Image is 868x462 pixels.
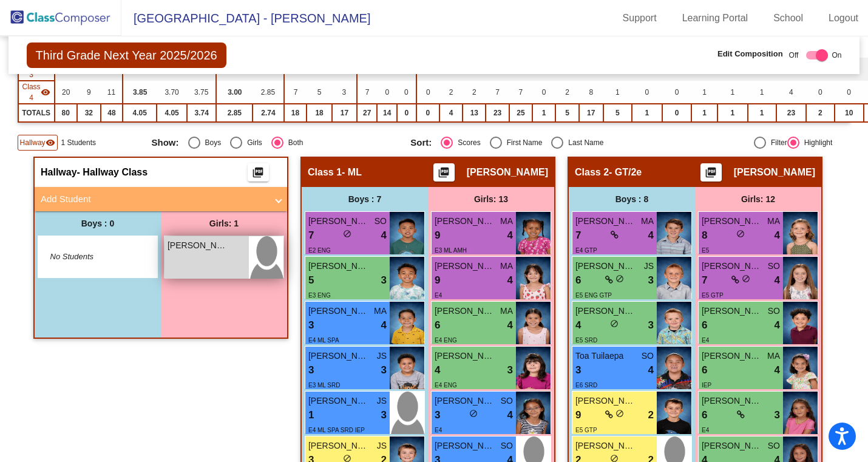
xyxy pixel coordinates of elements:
[55,104,77,122] td: 80
[648,318,654,333] span: 3
[575,440,636,452] span: [PERSON_NAME]
[717,48,783,60] span: Edit Composition
[284,104,307,122] td: 18
[157,104,187,122] td: 4.05
[766,137,787,148] div: Filter
[768,305,780,318] span: SO
[500,215,513,228] span: MA
[469,409,478,418] span: do_not_disturb_alt
[307,104,332,122] td: 18
[397,81,416,104] td: 0
[435,407,440,423] span: 3
[187,81,216,104] td: 3.75
[377,350,387,362] span: JS
[776,81,807,104] td: 4
[242,137,262,148] div: Girls
[463,104,486,122] td: 13
[835,104,864,122] td: 10
[77,104,101,122] td: 32
[702,273,707,288] span: 7
[702,440,762,452] span: [PERSON_NAME]
[187,104,216,122] td: 3.74
[575,337,597,344] span: E5 SRD
[615,409,624,418] span: do_not_disturb_alt
[507,228,513,243] span: 4
[453,137,480,148] div: Scores
[308,318,314,333] span: 3
[575,228,581,243] span: 7
[702,215,762,228] span: [PERSON_NAME]
[702,228,707,243] span: 8
[767,215,780,228] span: MA
[377,440,387,452] span: JS
[555,104,578,122] td: 5
[736,229,745,238] span: do_not_disturb_alt
[575,395,636,407] span: [PERSON_NAME]
[775,318,780,333] span: 4
[579,81,603,104] td: 8
[416,104,439,122] td: 0
[702,337,709,344] span: E4
[603,81,632,104] td: 1
[377,104,397,122] td: 14
[435,382,457,389] span: E4 ENG
[641,215,654,228] span: MA
[501,440,513,452] span: SO
[161,211,287,236] div: Girls: 1
[768,260,780,273] span: SO
[702,305,762,318] span: [PERSON_NAME]
[308,215,369,228] span: [PERSON_NAME]
[342,166,362,178] span: - ML
[381,273,387,288] span: 3
[375,215,387,228] span: SO
[436,166,451,183] mat-icon: picture_as_pdf
[435,260,495,273] span: [PERSON_NAME][GEOGRAPHIC_DATA]
[806,81,834,104] td: 0
[555,81,578,104] td: 2
[152,137,402,149] mat-radio-group: Select an option
[308,427,365,433] span: E4 ML SPA SRD IEP
[775,362,780,378] span: 4
[575,305,636,318] span: [PERSON_NAME]
[435,273,440,288] span: 9
[307,81,332,104] td: 5
[704,166,718,183] mat-icon: picture_as_pdf
[381,362,387,378] span: 3
[101,104,123,122] td: 48
[216,104,253,122] td: 2.85
[775,407,780,423] span: 3
[702,318,707,333] span: 6
[27,42,226,68] span: Third Grade Next Year 2025/2026
[702,260,762,273] span: [PERSON_NAME]
[308,166,342,178] span: Class 1
[302,187,428,211] div: Boys : 7
[435,292,442,299] span: E4
[500,305,513,318] span: MA
[662,81,691,104] td: 0
[610,319,619,328] span: do_not_disturb_alt
[717,81,748,104] td: 1
[284,81,307,104] td: 7
[435,215,495,228] span: [PERSON_NAME]
[632,81,662,104] td: 0
[648,273,654,288] span: 3
[308,247,331,254] span: E2 ENG
[121,8,370,28] span: [GEOGRAPHIC_DATA] - [PERSON_NAME]
[216,81,253,104] td: 3.00
[435,440,495,452] span: [PERSON_NAME]
[789,50,799,61] span: Off
[61,137,96,148] span: 1 Students
[776,104,807,122] td: 23
[41,166,77,178] span: Hallway
[702,292,724,299] span: E5 GTP
[248,163,269,182] button: Print Students Details
[46,138,55,148] mat-icon: visibility
[563,137,603,148] div: Last Name
[433,163,455,182] button: Print Students Details
[357,81,378,104] td: 7
[374,305,387,318] span: MA
[416,81,439,104] td: 0
[507,362,513,378] span: 3
[439,104,463,122] td: 4
[397,104,416,122] td: 0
